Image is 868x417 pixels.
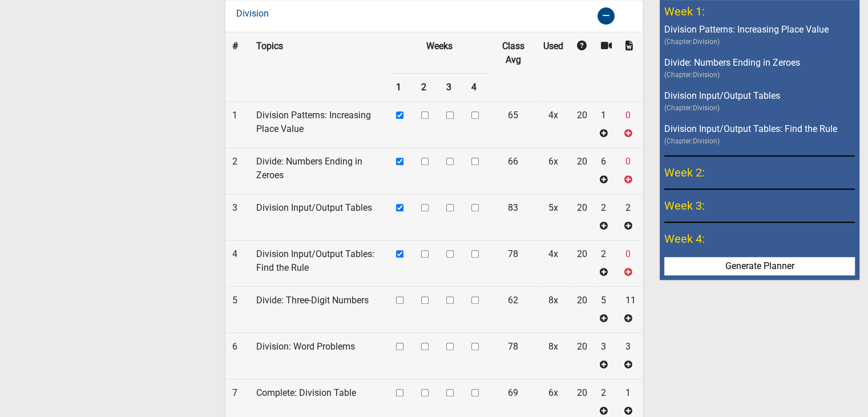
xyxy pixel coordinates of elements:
[570,148,594,194] td: 20
[601,386,606,400] label: 2
[625,201,631,215] label: 2
[236,7,269,21] label: Division
[601,109,606,122] label: 1
[225,194,249,240] td: 3
[570,240,594,287] td: 20
[664,70,855,80] p: (Chapter: Division )
[490,148,536,194] td: 66
[465,74,490,102] td: 4
[536,333,570,379] td: 8x
[249,287,389,333] td: Divide: Three-Digit Numbers
[664,89,780,103] label: Division Input/Output Tables
[601,247,606,261] label: 2
[664,23,829,37] label: Division Patterns: Increasing Place Value
[664,199,855,212] h5: Week 3:
[225,148,249,194] td: 2
[490,240,536,287] td: 78
[570,194,594,240] td: 20
[601,201,606,215] label: 2
[664,5,855,18] h5: Week 1:
[664,232,855,246] h5: Week 4:
[249,32,389,102] td: Topics
[536,240,570,287] td: 4x
[414,74,439,102] td: 2
[536,194,570,240] td: 5x
[536,287,570,333] td: 8x
[625,247,631,261] label: 0
[225,32,249,102] th: #
[664,103,855,113] p: (Chapter: Division )
[625,155,631,169] label: 0
[664,37,855,47] p: (Chapter: Division )
[664,136,855,146] p: (Chapter: Division )
[225,240,249,287] td: 4
[249,102,389,148] td: Division Patterns: Increasing Place Value
[490,333,536,379] td: 78
[570,287,594,333] td: 20
[225,287,249,333] td: 5
[664,122,837,136] label: Division Input/Output Tables: Find the Rule
[625,340,631,354] label: 3
[625,109,631,122] label: 0
[249,194,389,240] td: Division Input/Output Tables
[601,294,606,307] label: 5
[601,340,606,354] label: 3
[249,240,389,287] td: Division Input/Output Tables: Find the Rule
[664,56,800,70] label: Divide: Numbers Ending in Zeroes
[389,32,490,74] td: Weeks
[490,32,536,74] td: Class Avg
[625,386,631,400] label: 1
[225,333,249,379] td: 6
[570,333,594,379] td: 20
[225,102,249,148] td: 1
[664,166,855,179] h5: Week 2:
[536,148,570,194] td: 6x
[601,155,606,169] label: 6
[439,74,465,102] td: 3
[490,287,536,333] td: 62
[536,32,570,74] td: Used
[249,333,389,379] td: Division: Word Problems
[625,294,636,307] label: 11
[536,102,570,148] td: 4x
[389,74,414,102] td: 1
[570,102,594,148] td: 20
[664,257,855,275] button: Generate Planner
[490,194,536,240] td: 83
[249,148,389,194] td: Divide: Numbers Ending in Zeroes
[490,102,536,148] td: 65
